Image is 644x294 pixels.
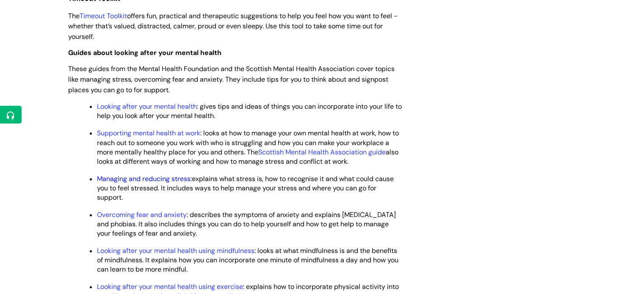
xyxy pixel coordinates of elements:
[68,11,398,41] span: The offers fun, practical and therapeutic suggestions to help you feel how you want to feel - whe...
[97,210,396,238] span: : describes the symptoms of anxiety and explains [MEDICAL_DATA] and phobias. It also includes thi...
[97,129,200,137] a: Supporting mental health at work
[258,148,386,157] a: Scottish Mental Health Association guide
[97,282,243,291] a: Looking after your mental health using exercise
[97,174,192,183] a: Managing and reducing stress:
[97,174,394,202] span: explains what stress is, how to recognise it and what could cause you to feel stressed. It includ...
[97,129,399,165] span: : looks at how to manage your own mental health at work, how to reach out to someone you work wit...
[68,64,395,94] span: These guides from the Mental Health Foundation and the Scottish Mental Health Association cover t...
[97,102,402,120] span: : gives tips and ideas of things you can incorporate into your life to help you look after your m...
[97,102,197,111] a: Looking after your mental health
[80,11,127,20] a: Timeout Toolkit
[68,48,221,57] span: Guides about looking after your mental health
[97,246,254,255] a: Looking after your mental health using mindfulness
[97,210,187,219] a: Overcoming fear and anxiety
[97,246,398,274] span: : looks at what mindfulness is and the benefits of mindfulness. It explains how you can incorpora...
